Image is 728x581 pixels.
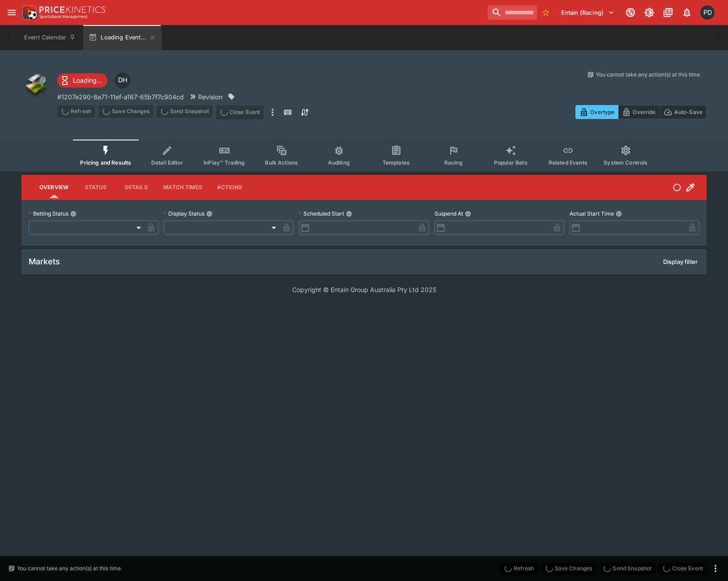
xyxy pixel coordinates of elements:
[596,71,701,79] p: You cannot take any action(s) at this time.
[4,4,20,21] button: open drawer
[434,210,463,217] p: Suspend At
[265,159,298,166] span: Bulk Actions
[204,159,245,166] span: InPlay™ Trading
[698,3,717,22] button: Paul Dicioccio
[549,159,588,166] span: Related Events
[660,4,676,21] button: Documentation
[19,25,81,50] button: Event Calendar
[151,159,183,166] span: Detail Editor
[76,177,116,198] button: Status
[29,256,60,267] h5: Markets
[206,211,213,217] button: Display Status
[633,107,656,117] p: Override
[616,211,622,217] button: Actual Start Time
[488,5,537,20] input: search
[465,211,471,217] button: Suspend At
[209,177,250,198] button: Actions
[57,92,184,102] p: Copy To Clipboard
[575,105,707,119] div: Start From
[346,211,352,217] button: Scheduled Start
[710,563,721,574] button: more
[39,6,106,13] img: PriceKinetics
[660,105,707,119] button: Auto-Save
[116,177,156,198] button: Details
[641,4,657,21] button: Toggle light/dark mode
[29,210,68,217] p: Betting Status
[198,92,222,102] p: Revision
[21,71,50,99] img: other.png
[604,159,647,166] span: System Controls
[494,159,528,166] span: Popular Bets
[80,159,131,166] span: Pricing and Results
[20,4,38,21] img: PriceKinetics Logo
[70,211,77,217] button: Betting Status
[328,159,350,166] span: Auditing
[539,5,553,20] button: No Bookmarks
[622,4,639,21] button: Connected to PK
[115,72,131,89] div: Dan Hooper
[700,5,715,20] div: Paul Dicioccio
[383,159,410,166] span: Templates
[73,76,102,85] p: Loading...
[83,25,162,50] button: Loading Event...
[556,5,620,20] button: Select Tenant
[618,105,660,119] button: Override
[73,140,655,171] div: Event type filters
[590,107,614,117] p: Overtype
[156,177,209,198] button: Match Times
[32,177,76,198] button: Overview
[444,159,463,166] span: Racing
[267,105,278,119] button: more
[164,210,204,217] p: Display Status
[674,107,702,117] p: Auto-Save
[570,210,614,217] p: Actual Start Time
[299,210,344,217] p: Scheduled Start
[39,15,88,19] img: Sportsbook Management
[575,105,618,119] button: Overtype
[17,564,122,573] p: You cannot take any action(s) at this time.
[658,254,703,269] button: Display filter
[679,4,695,21] button: Notifications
